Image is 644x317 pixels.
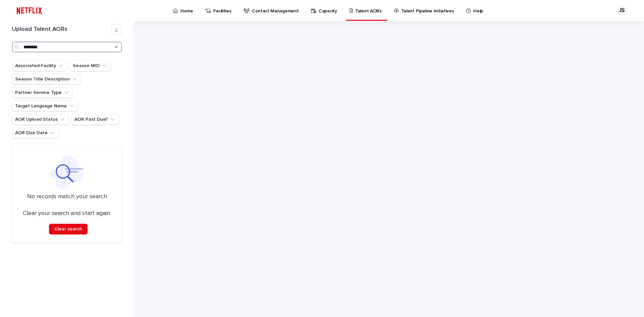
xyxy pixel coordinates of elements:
p: Clear your search and start again. [23,210,111,217]
button: Target Language Name [12,101,78,111]
img: ifQbXi3ZQGMSEF7WDB7W [13,4,45,17]
p: No records match your search [20,193,114,201]
button: Clear search [49,224,88,234]
button: Partner Service Type [12,87,73,98]
button: Associated Facility [12,60,67,71]
button: AOR Past Due? [71,114,119,125]
button: Season MID [70,60,111,71]
button: AOR Due Date [12,127,59,138]
div: JS [616,5,627,16]
h1: Upload Talent AORs [12,26,111,33]
input: Search [12,42,122,52]
span: Clear search [54,227,82,231]
button: Season Title Description [12,74,81,85]
button: AOR Upload Status [12,114,69,125]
